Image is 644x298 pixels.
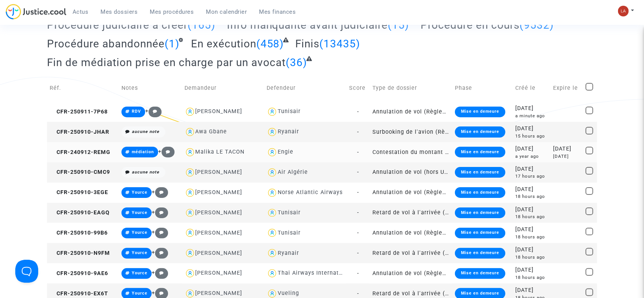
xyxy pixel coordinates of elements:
[132,210,147,215] span: Yource
[286,56,307,69] span: (36)
[184,248,196,259] img: icon-user.svg
[278,209,301,216] div: Tunisair
[370,74,452,102] td: Type de dossier
[184,187,196,198] img: icon-user.svg
[196,169,243,175] div: [PERSON_NAME]
[278,128,299,135] div: Ryanair
[370,142,452,162] td: Contestation du montant de la facture de régularisation d'électricité
[515,286,548,295] div: [DATE]
[50,129,109,135] span: CFR-250910-JHAR
[267,248,278,259] img: icon-user.svg
[515,225,548,234] div: [DATE]
[346,74,370,102] td: Score
[152,189,168,195] span: +
[515,113,548,119] div: a minute ago
[278,250,299,256] div: Ryanair
[370,183,452,203] td: Annulation de vol (Règlement CE n°261/2004)
[200,6,253,18] a: Mon calendrier
[196,270,243,276] div: [PERSON_NAME]
[267,268,278,279] img: icon-user.svg
[455,107,505,117] div: Mise en demeure
[145,108,162,114] span: +
[50,290,108,297] span: CFR-250910-EX6T
[515,266,548,274] div: [DATE]
[370,263,452,283] td: Annulation de vol (Règlement CE n°261/2004)
[184,268,196,279] img: icon-user.svg
[184,126,196,138] img: icon-user.svg
[184,106,196,117] img: icon-user.svg
[357,290,359,297] span: -
[196,149,245,155] div: Malika LE TACON
[455,147,505,157] div: Mise en demeure
[267,187,278,198] img: icon-user.svg
[370,102,452,122] td: Annulation de vol (Règlement CE n°261/2004)
[267,207,278,219] img: icon-user.svg
[132,149,154,154] span: médiation
[132,250,147,255] span: Yource
[515,145,548,153] div: [DATE]
[152,229,168,235] span: +
[455,268,505,279] div: Mise en demeure
[132,291,147,296] span: Yource
[184,227,196,238] img: icon-user.svg
[50,189,108,196] span: CFR-250910-3EGE
[188,19,215,31] span: (165)
[256,37,284,50] span: (458)
[515,173,548,180] div: 17 hours ago
[267,147,278,158] img: icon-user.svg
[50,209,110,216] span: CFR-250910-EAGQ
[196,189,243,196] div: [PERSON_NAME]
[278,149,293,155] div: Engie
[165,37,180,50] span: (1)
[370,122,452,142] td: Surbooking de l'avion (Règlement CE n°261/2004)
[455,207,505,218] div: Mise en demeure
[150,8,194,15] span: Mes procédures
[357,169,359,175] span: -
[515,193,548,200] div: 18 hours ago
[278,290,299,296] div: Vueling
[278,189,343,196] div: Norse Atlantic Airways
[370,203,452,223] td: Retard de vol à l'arrivée (Règlement CE n°261/2004)
[515,185,548,194] div: [DATE]
[515,274,548,281] div: 18 hours ago
[184,207,196,219] img: icon-user.svg
[196,230,243,236] div: [PERSON_NAME]
[47,19,188,31] span: Procédure judiciaire à créer
[370,243,452,263] td: Retard de vol à l'arrivée (Règlement CE n°261/2004)
[196,290,243,296] div: [PERSON_NAME]
[267,106,278,117] img: icon-user.svg
[158,148,175,155] span: +
[6,4,66,19] img: jc-logo.svg
[370,223,452,243] td: Annulation de vol (Règlement CE n°261/2004)
[206,8,247,15] span: Mon calendrier
[15,260,38,283] iframe: Help Scout Beacon - Open
[357,129,359,135] span: -
[267,227,278,238] img: icon-user.svg
[295,37,319,50] span: Finis
[196,209,243,216] div: [PERSON_NAME]
[455,167,505,178] div: Mise en demeure
[264,74,346,102] td: Defendeur
[227,19,388,31] span: Info manquante avant judiciaire
[50,270,108,277] span: CFR-250910-9AE6
[50,149,110,155] span: CFR-240912-REMG
[119,74,182,102] td: Notes
[267,126,278,138] img: icon-user.svg
[144,6,200,18] a: Mes procédures
[196,250,243,256] div: [PERSON_NAME]
[455,248,505,259] div: Mise en demeure
[550,74,583,102] td: Expire le
[452,74,513,102] td: Phase
[278,270,353,276] div: Thai Airways International
[515,165,548,173] div: [DATE]
[132,230,147,235] span: Yource
[50,109,108,115] span: CFR-250911-7P68
[370,162,452,183] td: Annulation de vol (hors UE - Convention de [GEOGRAPHIC_DATA])
[259,8,296,15] span: Mes finances
[47,37,165,50] span: Procédure abandonnée
[515,246,548,254] div: [DATE]
[515,214,548,220] div: 18 hours ago
[47,56,286,69] span: Fin de médiation prise en charge par un avocat
[455,228,505,238] div: Mise en demeure
[152,290,168,296] span: +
